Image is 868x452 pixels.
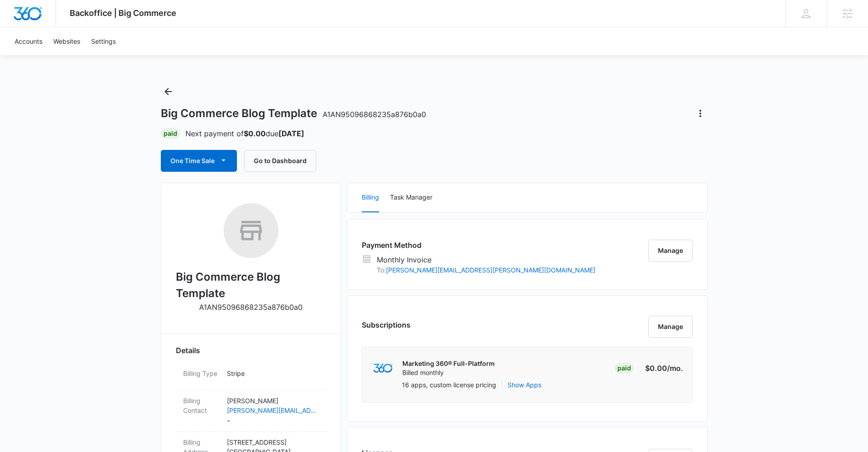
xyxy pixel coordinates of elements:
h2: Big Commerce Blog Template [176,269,326,302]
button: Manage [648,316,693,338]
a: Settings [86,27,121,55]
button: Task Manager [390,183,432,212]
p: $0.00 [640,363,683,374]
div: Paid [615,363,634,374]
button: Billing [362,183,379,212]
a: [PERSON_NAME][EMAIL_ADDRESS][PERSON_NAME][DOMAIN_NAME] [386,266,596,274]
button: Go to Dashboard [244,150,316,172]
span: A1AN95096868235a876b0a0 [323,110,426,119]
a: Accounts [9,27,48,55]
p: Marketing 360® Full-Platform [402,359,495,368]
h3: Payment Method [362,240,596,251]
span: Details [176,345,200,356]
img: marketing360Logo [373,364,393,373]
p: Next payment of due [185,128,304,139]
p: Monthly Invoice [377,254,596,265]
p: 16 apps, custom license pricing [402,380,496,390]
div: Paid [161,128,180,139]
button: Back [161,84,175,99]
p: Billed monthly [402,368,495,377]
div: Billing TypeStripe [176,363,326,390]
dt: Billing Contact [183,396,220,415]
span: Backoffice | Big Commerce [70,8,176,18]
div: Billing Contact[PERSON_NAME][PERSON_NAME][EMAIL_ADDRESS][PERSON_NAME][DOMAIN_NAME]- [176,390,326,432]
p: A1AN95096868235a876b0a0 [199,302,303,313]
p: [PERSON_NAME] [227,396,319,406]
strong: [DATE] [278,129,304,138]
h3: Subscriptions [362,319,411,330]
p: Stripe [227,369,319,378]
p: To: [377,265,596,275]
button: One Time Sale [161,150,237,172]
dt: Billing Type [183,369,220,378]
h1: Big Commerce Blog Template [161,107,426,120]
strong: $0.00 [244,129,266,138]
button: Show Apps [508,380,541,390]
span: /mo. [667,364,683,373]
dd: - [227,396,319,426]
a: Websites [48,27,86,55]
button: Actions [693,106,708,121]
button: Manage [648,240,693,262]
a: [PERSON_NAME][EMAIL_ADDRESS][PERSON_NAME][DOMAIN_NAME] [227,406,319,415]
